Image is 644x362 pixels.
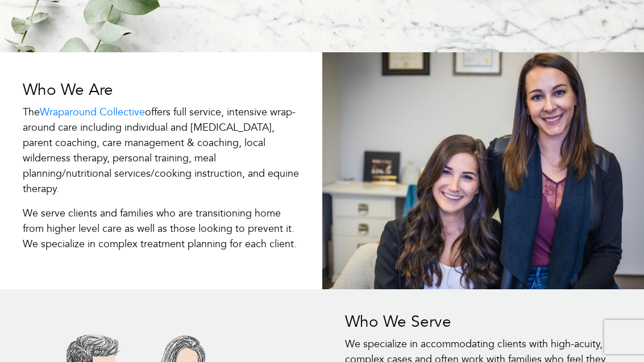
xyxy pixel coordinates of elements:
[23,206,300,252] p: We serve clients and families who are transitioning home from higher level care as well as those ...
[23,105,300,197] p: The offers full service, intensive wrap-around care including individual and [MEDICAL_DATA], pare...
[345,313,622,332] h3: Who We Serve
[40,105,145,119] a: Wraparound Collective
[23,81,300,100] h3: Who We Are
